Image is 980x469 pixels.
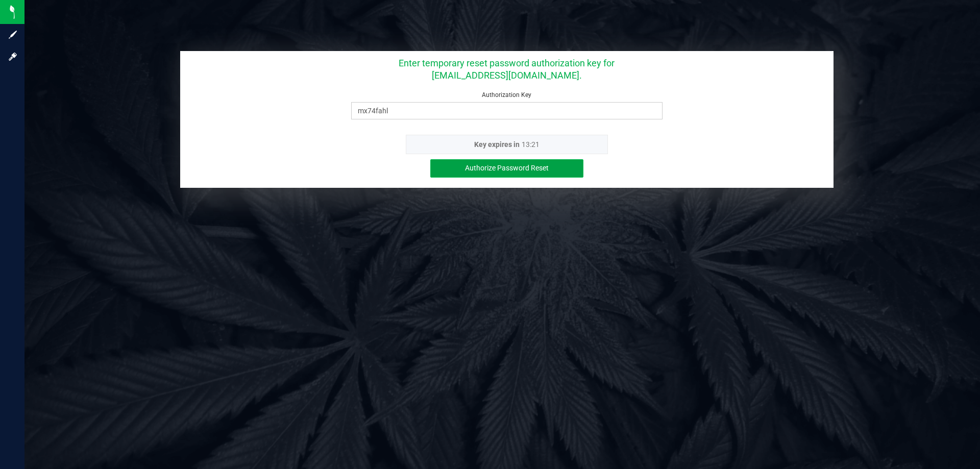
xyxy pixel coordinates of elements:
inline-svg: Sign up [8,30,18,40]
h4: Enter temporary reset password authorization key for . [235,58,779,83]
inline-svg: Log in [8,52,18,62]
span: Authorize Password Reset [465,164,549,172]
p: Key expires in [406,135,608,154]
label: Authorization Key [482,90,531,100]
span: 13:21 [522,140,540,149]
button: Authorize Password Reset [430,159,583,178]
span: [EMAIL_ADDRESS][DOMAIN_NAME] [432,70,579,81]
